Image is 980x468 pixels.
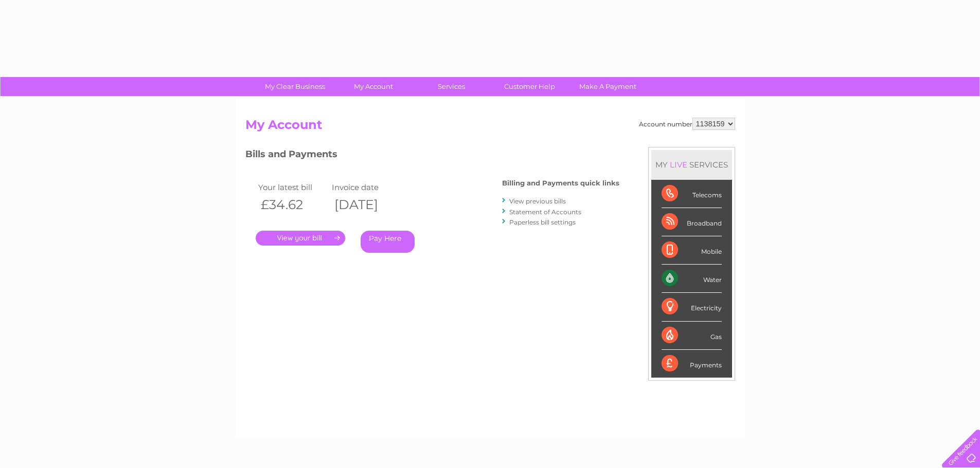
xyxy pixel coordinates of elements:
a: Paperless bill settings [509,218,576,226]
div: Payments [662,350,722,378]
div: Electricity [662,293,722,321]
th: [DATE] [329,194,403,215]
div: Mobile [662,236,722,265]
a: View previous bills [509,197,566,205]
h2: My Account [245,118,735,137]
div: Telecoms [662,180,722,208]
a: . [256,231,345,246]
td: Invoice date [329,180,403,194]
h4: Billing and Payments quick links [502,179,619,187]
div: Gas [662,322,722,350]
a: Make A Payment [565,77,650,96]
a: Pay Here [361,231,415,253]
th: £34.62 [256,194,330,215]
td: Your latest bill [256,180,330,194]
a: My Account [331,77,416,96]
a: Services [409,77,494,96]
div: Broadband [662,208,722,236]
div: LIVE [668,160,689,170]
div: MY SERVICES [651,150,732,179]
a: My Clear Business [253,77,337,96]
div: Account number [639,118,735,130]
a: Statement of Accounts [509,208,581,216]
div: Water [662,265,722,293]
a: Customer Help [487,77,572,96]
h3: Bills and Payments [245,147,619,165]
